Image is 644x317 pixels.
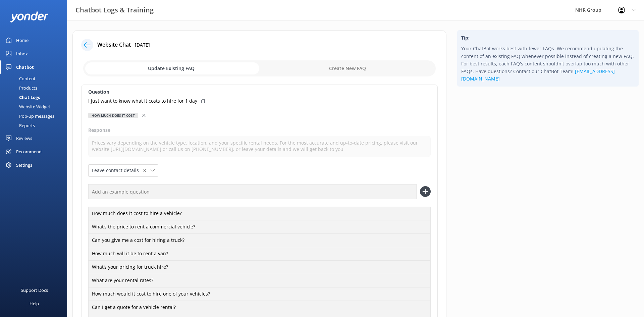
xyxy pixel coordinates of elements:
a: Chat Logs [4,93,67,102]
div: Reviews [16,131,32,145]
div: Recommend [16,145,42,158]
div: Support Docs [21,283,48,297]
a: [EMAIL_ADDRESS][DOMAIN_NAME] [461,68,615,82]
div: Inbox [16,47,28,60]
div: Help [30,297,39,310]
div: How much will it be to rent a van? [88,247,431,261]
a: Website Widget [4,102,67,111]
div: Chatbot [16,60,34,74]
h3: Chatbot Logs & Training [75,5,154,15]
a: Pop-up messages [4,111,67,121]
h4: Website Chat [97,41,131,49]
div: What’s your pricing for truck hire? [88,260,431,274]
a: Reports [4,121,67,130]
div: What are your rental rates? [88,274,431,288]
a: Content [4,74,67,83]
h4: Tip: [461,34,635,42]
img: yonder-white-logo.png [10,11,49,22]
div: Content [4,74,36,83]
div: What’s the price to rent a commercial vehicle? [88,220,431,234]
div: Products [4,83,37,93]
div: Reports [4,121,35,130]
div: Can I get a quote for a vehicle rental? [88,301,431,315]
div: Settings [16,158,32,172]
p: Your ChatBot works best with fewer FAQs. We recommend updating the content of an existing FAQ whe... [461,45,635,83]
label: Response [88,126,431,134]
a: Products [4,83,67,93]
div: Pop-up messages [4,111,54,121]
p: I just want to know what it costs to hire for 1 day [88,97,197,105]
div: Chat Logs [4,93,40,102]
textarea: Prices vary depending on the vehicle type, location, and your specific rental needs. For the most... [88,136,431,157]
div: How much does it cost [88,113,138,118]
div: How much would it cost to hire one of your vehicles? [88,287,431,301]
div: Can you give me a cost for hiring a truck? [88,233,431,248]
input: Add an example question [88,184,417,199]
span: Leave contact details [92,167,143,174]
div: Home [16,34,29,47]
div: How much does it cost to hire a vehicle? [88,207,431,221]
span: ✕ [143,167,146,174]
p: [DATE] [135,41,150,49]
div: Website Widget [4,102,50,111]
label: Question [88,88,431,96]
